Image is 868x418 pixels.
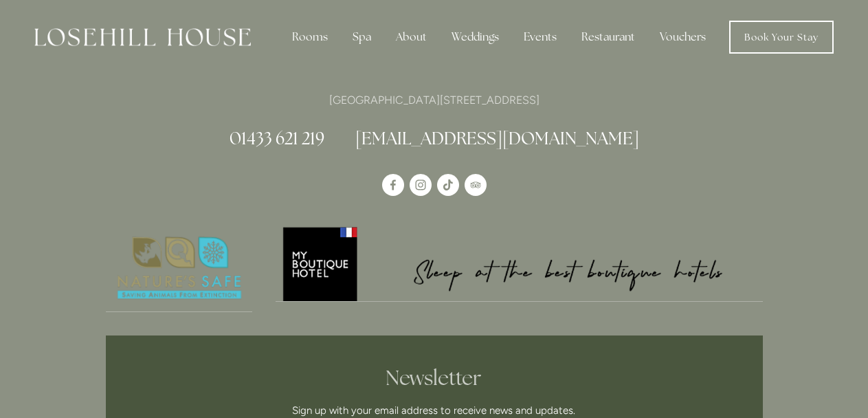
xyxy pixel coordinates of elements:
p: [GEOGRAPHIC_DATA][STREET_ADDRESS] [106,91,763,109]
a: Nature's Safe - Logo [106,225,253,312]
div: Events [513,23,568,51]
div: Restaurant [570,23,646,51]
a: Instagram [410,174,432,196]
img: My Boutique Hotel - Logo [276,225,763,301]
a: My Boutique Hotel - Logo [276,225,763,302]
a: Book Your Stay [729,21,834,54]
div: Spa [342,23,382,51]
div: Rooms [281,23,339,51]
a: Losehill House Hotel & Spa [382,174,404,196]
div: Weddings [441,23,510,51]
img: Nature's Safe - Logo [106,225,253,311]
a: [EMAIL_ADDRESS][DOMAIN_NAME] [355,127,639,149]
a: TikTok [437,174,459,196]
h2: Newsletter [181,366,688,390]
a: 01433 621 219 [230,127,324,149]
a: TripAdvisor [465,174,487,196]
div: About [385,23,438,51]
img: Losehill House [34,28,251,46]
a: Vouchers [649,23,717,51]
